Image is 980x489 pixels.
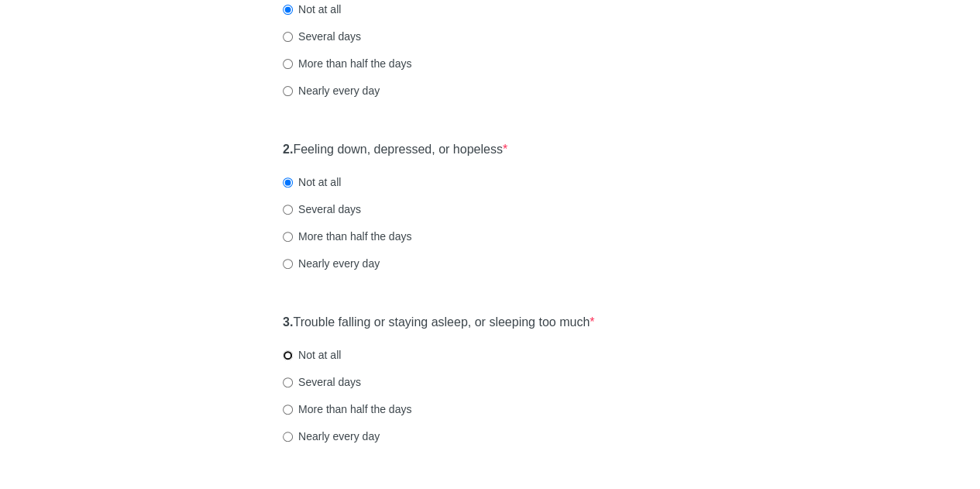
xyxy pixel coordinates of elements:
input: Nearly every day [283,432,293,442]
label: More than half the days [283,401,411,417]
input: Nearly every day [283,259,293,269]
input: Not at all [283,5,293,15]
label: Several days [283,374,361,390]
input: Several days [283,377,293,387]
label: Several days [283,201,361,217]
label: Nearly every day [283,83,380,98]
input: Not at all [283,177,293,188]
label: Feeling down, depressed, or hopeless [283,141,507,159]
label: Not at all [283,2,341,17]
input: Not at all [283,350,293,360]
label: Not at all [283,347,341,363]
label: Trouble falling or staying asleep, or sleeping too much [283,314,594,332]
label: Nearly every day [283,256,380,271]
label: More than half the days [283,229,411,244]
label: Not at all [283,174,341,190]
label: More than half the days [283,56,411,71]
input: Several days [283,205,293,215]
label: Nearly every day [283,429,380,444]
label: Several days [283,29,361,44]
input: More than half the days [283,232,293,242]
strong: 3. [283,315,293,329]
input: Nearly every day [283,86,293,96]
strong: 2. [283,143,293,156]
input: More than half the days [283,59,293,69]
input: Several days [283,32,293,42]
input: More than half the days [283,405,293,415]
